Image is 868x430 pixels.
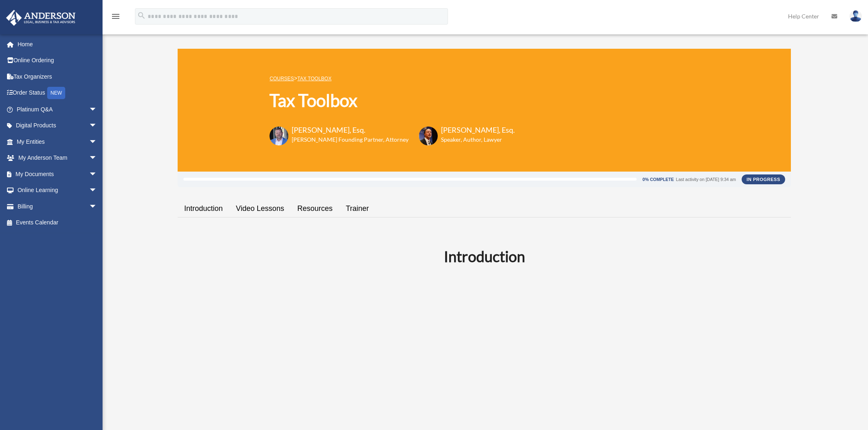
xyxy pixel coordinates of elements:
[47,87,65,99] div: NEW
[850,10,862,22] img: User Pic
[270,73,515,84] p: >
[676,177,736,182] div: Last activity on [DATE] 9:34 am
[441,125,515,135] h3: [PERSON_NAME], Esq.
[6,118,110,134] a: Digital Productsarrow_drop_down
[89,101,105,118] span: arrow_drop_down
[137,11,146,20] i: search
[89,150,105,167] span: arrow_drop_down
[6,150,110,166] a: My Anderson Teamarrow_drop_down
[270,127,288,145] img: Toby-circle-head.png
[339,197,375,220] a: Trainer
[6,68,110,85] a: Tax Organizers
[270,88,515,113] h1: Tax Toolbox
[419,127,438,145] img: Scott-Estill-Headshot.png
[6,215,110,231] a: Events Calendar
[6,85,110,102] a: Order StatusNEW
[291,197,339,220] a: Resources
[6,134,110,150] a: My Entitiesarrow_drop_down
[642,177,674,182] div: 0% Complete
[229,197,291,220] a: Video Lessons
[742,174,785,184] div: In Progress
[292,136,409,144] h6: [PERSON_NAME] Founding Partner, Attorney
[111,14,121,21] a: menu
[89,134,105,150] span: arrow_drop_down
[178,197,229,220] a: Introduction
[89,118,105,134] span: arrow_drop_down
[441,136,505,144] h6: Speaker, Author, Lawyer
[183,246,786,267] h2: Introduction
[89,182,105,199] span: arrow_drop_down
[297,76,331,81] a: Tax Toolbox
[4,10,78,26] img: Anderson Advisors Platinum Portal
[292,125,409,135] h3: [PERSON_NAME], Esq.
[6,52,110,69] a: Online Ordering
[270,76,294,81] a: COURSES
[89,198,105,215] span: arrow_drop_down
[111,11,121,21] i: menu
[6,182,110,199] a: Online Learningarrow_drop_down
[6,198,110,215] a: Billingarrow_drop_down
[6,166,110,182] a: My Documentsarrow_drop_down
[6,101,110,118] a: Platinum Q&Aarrow_drop_down
[89,166,105,183] span: arrow_drop_down
[6,36,110,52] a: Home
